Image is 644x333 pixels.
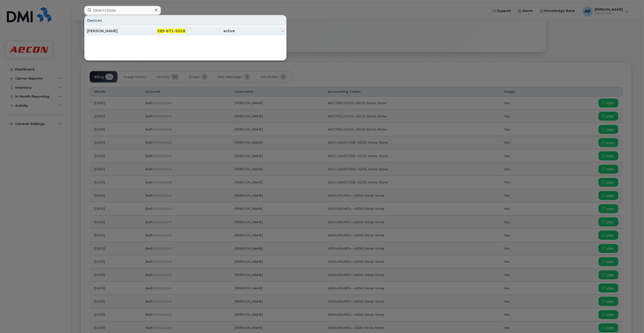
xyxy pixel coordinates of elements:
div: [PERSON_NAME] [87,28,136,33]
div: Devices [85,16,286,25]
a: [PERSON_NAME]289-671-5028active- [85,26,286,35]
div: - - [136,28,186,33]
span: 5028 [175,29,185,33]
span: 671 [166,29,174,33]
div: active [185,28,235,33]
div: - [235,28,284,33]
input: Find something... [84,6,161,15]
span: 289 [157,29,165,33]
